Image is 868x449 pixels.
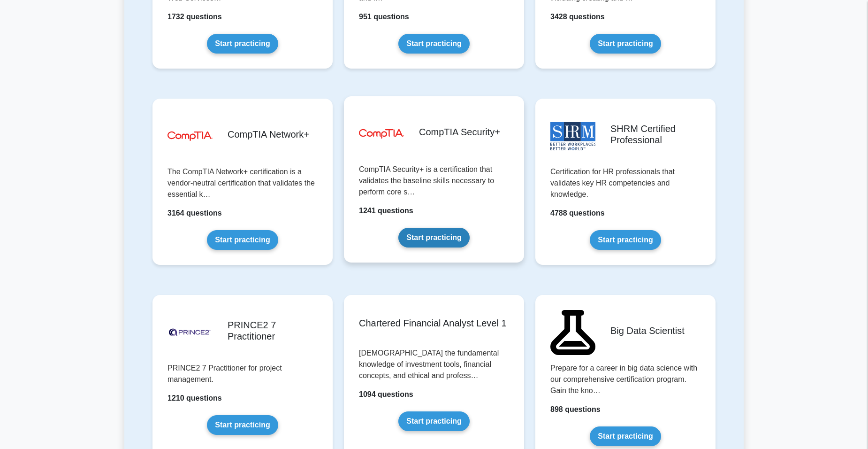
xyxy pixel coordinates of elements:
[590,34,661,54] a: Start practicing
[398,411,469,431] a: Start practicing
[398,228,469,248] a: Start practicing
[590,426,661,446] a: Start practicing
[207,34,278,54] a: Start practicing
[398,34,469,54] a: Start practicing
[207,230,278,250] a: Start practicing
[207,415,278,435] a: Start practicing
[590,230,661,250] a: Start practicing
